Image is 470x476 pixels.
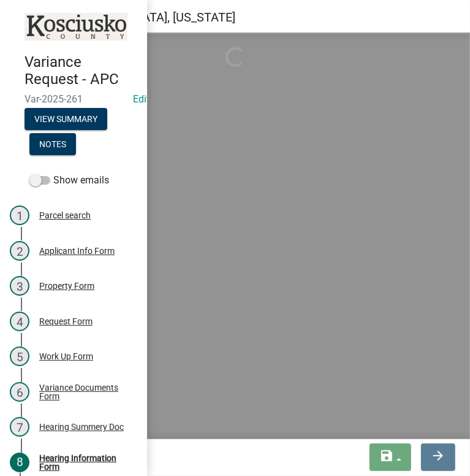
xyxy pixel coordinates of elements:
[10,382,29,402] div: 6
[39,423,124,431] div: Hearing Summery Doc
[10,241,29,261] div: 2
[10,417,29,437] div: 7
[25,13,127,40] img: Kosciusko County, Indiana
[379,448,394,463] i: save
[10,276,29,296] div: 3
[25,93,128,105] span: Var-2025-261
[10,205,29,225] div: 1
[39,282,94,290] div: Property Form
[10,347,29,366] div: 5
[39,317,93,326] div: Request Form
[25,53,137,89] h4: Variance Request - APC
[39,454,127,471] div: Hearing Information Form
[29,173,109,188] label: Show emails
[431,448,445,463] i: arrow_forward
[29,133,76,155] button: Notes
[29,140,76,150] wm-modal-confirm: Notes
[39,247,115,255] div: Applicant Info Form
[10,453,29,472] div: 8
[39,383,127,401] div: Variance Documents Form
[370,443,411,471] button: save
[39,352,93,361] div: Work Up Form
[133,93,150,105] a: Edit
[25,108,107,130] button: View Summary
[25,115,107,125] wm-modal-confirm: Summary
[133,93,150,105] wm-modal-confirm: Edit Application Number
[39,211,91,220] div: Parcel search
[10,312,29,331] div: 4
[421,443,455,471] button: arrow_forward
